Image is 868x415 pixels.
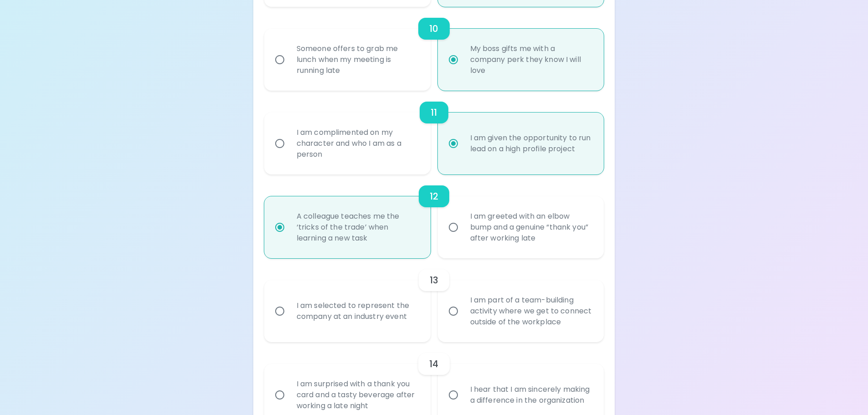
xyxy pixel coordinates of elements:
div: I am part of a team-building activity where we get to connect outside of the workplace [463,284,599,338]
div: A colleague teaches me the ‘tricks of the trade’ when learning a new task [289,200,426,255]
h6: 13 [430,273,438,287]
div: I am complimented on my character and who I am as a person [289,116,426,171]
div: choice-group-check [264,7,604,91]
div: I am given the opportunity to run lead on a high profile project [463,122,599,165]
div: choice-group-check [264,258,604,342]
div: I am greeted with an elbow bump and a genuine “thank you” after working late [463,200,599,255]
div: Someone offers to grab me lunch when my meeting is running late [289,32,426,87]
div: My boss gifts me with a company perk they know I will love [463,32,599,87]
div: choice-group-check [264,174,604,258]
h6: 10 [429,21,438,36]
h6: 12 [430,189,438,204]
div: I am selected to represent the company at an industry event [289,289,426,333]
h6: 14 [429,357,438,371]
h6: 11 [431,105,437,120]
div: choice-group-check [264,91,604,174]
